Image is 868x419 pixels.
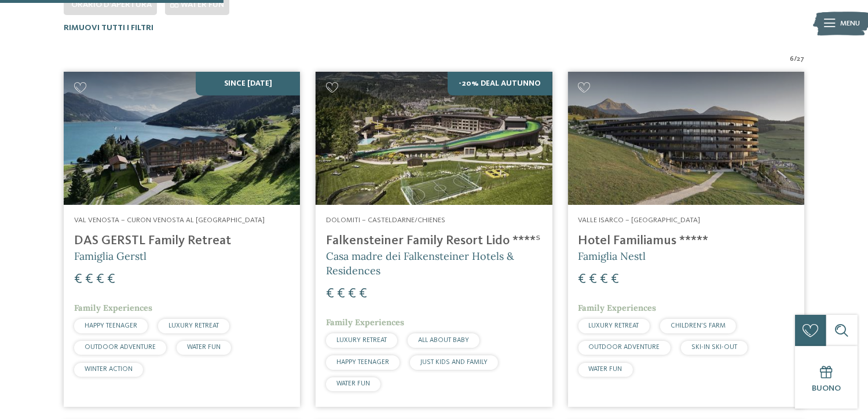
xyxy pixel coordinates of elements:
[578,216,701,224] span: Valle Isarco – [GEOGRAPHIC_DATA]
[64,72,300,205] img: Cercate un hotel per famiglie? Qui troverete solo i migliori!
[691,344,737,351] span: SKI-IN SKI-OUT
[589,366,622,373] span: WATER FUN
[96,273,104,286] span: €
[671,322,726,329] span: CHILDREN’S FARM
[795,346,858,409] a: Buono
[107,273,115,286] span: €
[348,287,356,301] span: €
[64,72,300,407] a: Cercate un hotel per famiglie? Qui troverete solo i migliori! SINCE [DATE] Val Venosta – Curon Ve...
[337,287,345,301] span: €
[71,1,152,9] span: Orario d'apertura
[568,72,804,205] img: Cercate un hotel per famiglie? Qui troverete solo i migliori!
[326,317,404,328] span: Family Experiences
[169,322,219,329] span: LUXURY RETREAT
[790,54,794,64] span: 6
[85,366,133,373] span: WINTER ACTION
[316,72,552,205] img: Cercate un hotel per famiglie? Qui troverete solo i migliori!
[797,54,804,64] span: 27
[589,273,598,286] span: €
[187,344,221,351] span: WATER FUN
[812,384,841,392] span: Buono
[794,54,797,64] span: /
[420,359,488,366] span: JUST KIDS AND FAMILY
[326,216,445,224] span: Dolomiti – Casteldarne/Chienes
[74,303,152,313] span: Family Experiences
[336,380,370,387] span: WATER FUN
[336,337,387,344] span: LUXURY RETREAT
[85,344,156,351] span: OUTDOOR ADVENTURE
[326,249,514,277] span: Casa madre dei Falkensteiner Hotels & Residences
[359,287,367,301] span: €
[336,359,389,366] span: HAPPY TEENAGER
[74,249,147,263] span: Famiglia Gerstl
[64,24,153,32] span: Rimuovi tutti i filtri
[181,1,224,9] span: WATER FUN
[74,233,290,249] h4: DAS GERSTL Family Retreat
[589,344,660,351] span: OUTDOOR ADVENTURE
[74,216,265,224] span: Val Venosta – Curon Venosta al [GEOGRAPHIC_DATA]
[85,273,93,286] span: €
[316,72,552,407] a: Cercate un hotel per famiglie? Qui troverete solo i migliori! -20% Deal Autunno Dolomiti – Castel...
[85,322,137,329] span: HAPPY TEENAGER
[74,273,82,286] span: €
[589,322,639,329] span: LUXURY RETREAT
[418,337,469,344] span: ALL ABOUT BABY
[326,287,334,301] span: €
[611,273,620,286] span: €
[578,249,646,263] span: Famiglia Nestl
[568,72,804,407] a: Cercate un hotel per famiglie? Qui troverete solo i migliori! Valle Isarco – [GEOGRAPHIC_DATA] Ho...
[578,273,587,286] span: €
[600,273,609,286] span: €
[578,303,657,313] span: Family Experiences
[326,233,541,249] h4: Falkensteiner Family Resort Lido ****ˢ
